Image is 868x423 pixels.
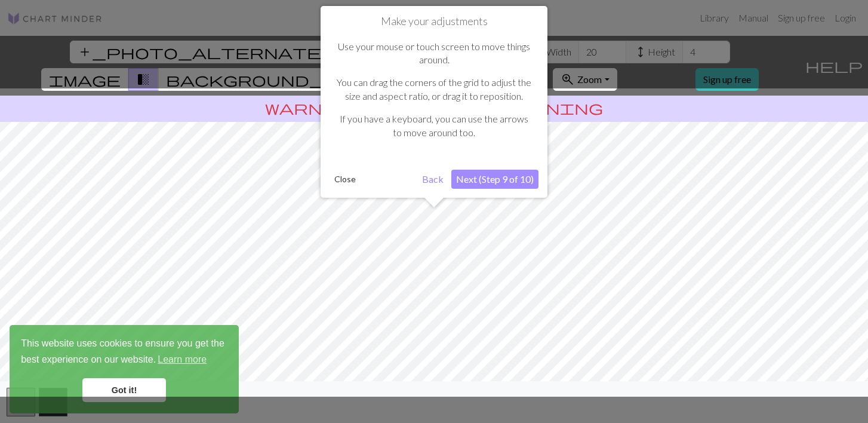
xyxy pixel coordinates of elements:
button: Next (Step 9 of 10) [451,170,538,189]
p: You can drag the corners of the grid to adjust the size and aspect ratio, or drag it to reposition. [335,76,533,103]
button: Close [330,170,361,188]
h1: Make your adjustments [330,15,538,28]
button: Back [417,170,448,189]
p: If you have a keyboard, you can use the arrows to move around too. [335,112,533,139]
p: Use your mouse or touch screen to move things around. [335,40,533,67]
div: Make your adjustments [321,6,547,198]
